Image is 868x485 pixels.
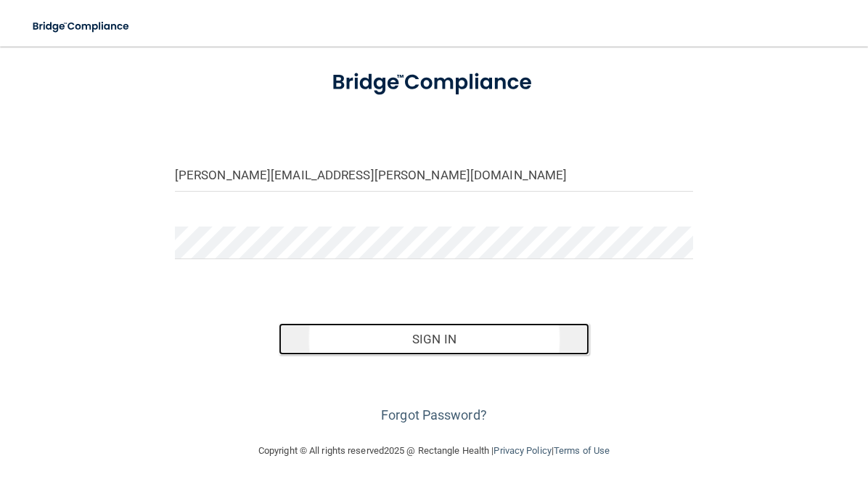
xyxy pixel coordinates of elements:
[175,159,693,192] input: Email
[554,445,610,456] a: Terms of Use
[169,428,699,474] div: Copyright © All rights reserved 2025 @ Rectangle Health | |
[381,407,487,423] a: Forgot Password?
[22,12,142,41] img: bridge_compliance_login_screen.278c3ca4.svg
[494,445,551,456] a: Privacy Policy
[279,323,590,355] button: Sign In
[310,55,558,110] img: bridge_compliance_login_screen.278c3ca4.svg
